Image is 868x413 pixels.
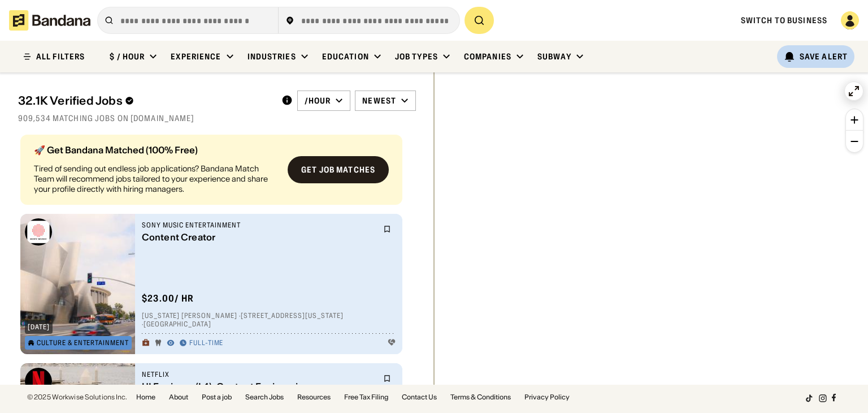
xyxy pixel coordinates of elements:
[537,51,571,62] div: Subway
[301,166,375,174] div: Get job matches
[36,53,85,61] div: ALL FILTERS
[28,324,50,330] div: [DATE]
[450,394,511,401] a: Terms & Conditions
[18,130,416,385] div: grid
[142,381,376,392] div: UI Engineer (L4), Content Engineering
[189,339,224,348] div: Full-time
[169,394,188,401] a: About
[800,51,848,62] div: Save Alert
[27,394,127,401] div: © 2025 Workwise Solutions Inc.
[34,164,279,195] div: Tired of sending out endless job applications? Bandana Match Team will recommend jobs tailored to...
[464,51,511,62] div: Companies
[741,15,827,25] a: Switch to Business
[395,51,438,62] div: Job Types
[18,94,272,107] div: 32.1K Verified Jobs
[202,394,232,401] a: Post a job
[142,221,376,230] div: Sony Music Entertainment
[344,394,388,401] a: Free Tax Filing
[25,368,52,395] img: Netflix logo
[248,51,296,62] div: Industries
[37,339,129,346] div: Culture & Entertainment
[402,394,437,401] a: Contact Us
[25,218,52,246] img: Sony Music Entertainment logo
[362,96,396,106] div: Newest
[305,96,331,106] div: /hour
[142,292,194,304] div: $ 23.00 / hr
[142,311,396,329] div: [US_STATE] [PERSON_NAME] · [STREET_ADDRESS][US_STATE] · [GEOGRAPHIC_DATA]
[9,10,90,31] img: Bandana logotype
[142,370,376,379] div: Netflix
[136,394,155,401] a: Home
[34,145,279,154] div: 🚀 Get Bandana Matched (100% Free)
[245,394,284,401] a: Search Jobs
[171,51,221,62] div: Experience
[524,394,570,401] a: Privacy Policy
[322,51,369,62] div: Education
[142,232,376,243] div: Content Creator
[110,51,145,62] div: $ / hour
[297,394,331,401] a: Resources
[18,113,416,123] div: 909,534 matching jobs on [DOMAIN_NAME]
